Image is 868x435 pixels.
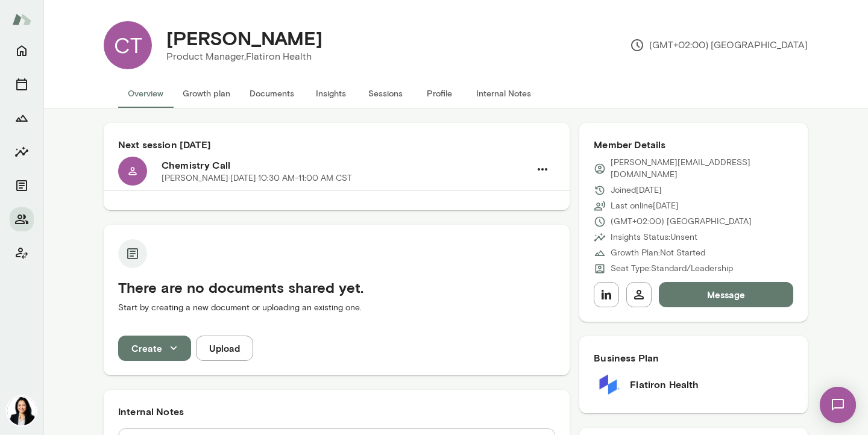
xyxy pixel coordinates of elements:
[10,140,34,164] button: Insights
[10,39,34,63] button: Home
[166,49,322,64] p: Product Manager, Flatiron Health
[659,282,793,307] button: Message
[304,79,358,108] button: Insights
[611,200,679,212] p: Last online [DATE]
[467,79,541,108] button: Internal Notes
[162,172,352,184] p: [PERSON_NAME] · [DATE] · 10:30 AM-11:00 AM CST
[10,174,34,198] button: Documents
[10,207,34,231] button: Members
[611,231,697,243] p: Insights Status: Unsent
[10,72,34,96] button: Sessions
[240,79,304,108] button: Documents
[611,247,705,259] p: Growth Plan: Not Started
[611,184,662,196] p: Joined [DATE]
[162,158,530,172] h6: Chemistry Call
[118,79,173,108] button: Overview
[611,263,733,275] p: Seat Type: Standard/Leadership
[118,137,555,152] h6: Next session [DATE]
[611,157,793,181] p: [PERSON_NAME][EMAIL_ADDRESS][DOMAIN_NAME]
[412,79,467,108] button: Profile
[118,278,555,297] h5: There are no documents shared yet.
[630,377,699,392] h6: Flatiron Health
[358,79,412,108] button: Sessions
[7,396,36,425] img: Monica Aggarwal
[118,302,555,314] p: Start by creating a new document or uploading an existing one.
[196,336,253,361] button: Upload
[594,351,793,365] h6: Business Plan
[118,336,191,361] button: Create
[10,241,34,265] button: Client app
[166,27,322,49] h4: [PERSON_NAME]
[12,8,31,31] img: Mento
[630,38,808,52] p: (GMT+02:00) [GEOGRAPHIC_DATA]
[104,21,152,69] div: CT
[10,106,34,130] button: Growth Plan
[594,137,793,152] h6: Member Details
[118,404,555,419] h6: Internal Notes
[611,216,752,228] p: (GMT+02:00) [GEOGRAPHIC_DATA]
[173,79,240,108] button: Growth plan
